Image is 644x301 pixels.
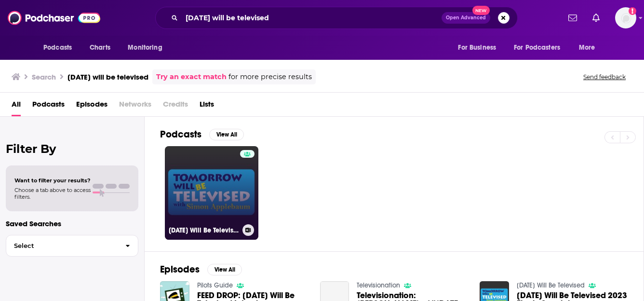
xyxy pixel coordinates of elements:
[43,41,72,55] span: Podcasts
[169,226,239,234] h3: [DATE] Will Be Televised
[615,7,636,28] img: User Profile
[121,39,174,57] button: open menu
[12,96,21,116] a: All
[6,142,138,156] h2: Filter By
[163,96,188,116] span: Credits
[76,96,107,116] a: Episodes
[160,128,244,140] a: PodcastsView All
[67,72,148,82] h3: [DATE] will be televised
[472,6,490,15] span: New
[160,263,242,275] a: EpisodesView All
[14,177,91,184] span: Want to filter your results?
[83,39,116,57] a: Charts
[6,243,118,249] span: Select
[209,129,244,140] button: View All
[357,281,400,289] a: Televisionation
[514,41,560,55] span: For Podcasters
[200,96,214,116] a: Lists
[207,264,242,275] button: View All
[155,7,518,29] div: Search podcasts, credits, & more...
[508,39,574,57] button: open menu
[615,7,636,28] span: Logged in as lori.heiselman
[572,39,607,57] button: open menu
[8,9,100,27] img: Podchaser - Follow, Share and Rate Podcasts
[160,263,200,275] h2: Episodes
[160,128,201,140] h2: Podcasts
[228,71,312,82] span: for more precise results
[128,41,162,55] span: Monitoring
[458,41,496,55] span: For Business
[6,219,138,228] p: Saved Searches
[14,187,91,200] span: Choose a tab above to access filters.
[451,39,508,57] button: open menu
[579,41,595,55] span: More
[197,281,233,289] a: Pilots Guide
[90,41,110,55] span: Charts
[119,96,151,116] span: Networks
[182,10,442,26] input: Search podcasts, credits, & more...
[156,71,227,82] a: Try an exact match
[446,15,486,20] span: Open Advanced
[615,7,636,28] button: Show profile menu
[629,7,636,15] svg: Add a profile image
[165,146,258,240] a: [DATE] Will Be Televised
[37,39,84,57] button: open menu
[580,73,629,81] button: Send feedback
[589,10,604,26] a: Show notifications dropdown
[564,10,581,26] a: Show notifications dropdown
[517,281,585,289] a: Tomorrow Will Be Televised
[6,235,138,257] button: Select
[32,72,56,82] h3: Search
[32,96,65,116] a: Podcasts
[442,12,490,24] button: Open AdvancedNew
